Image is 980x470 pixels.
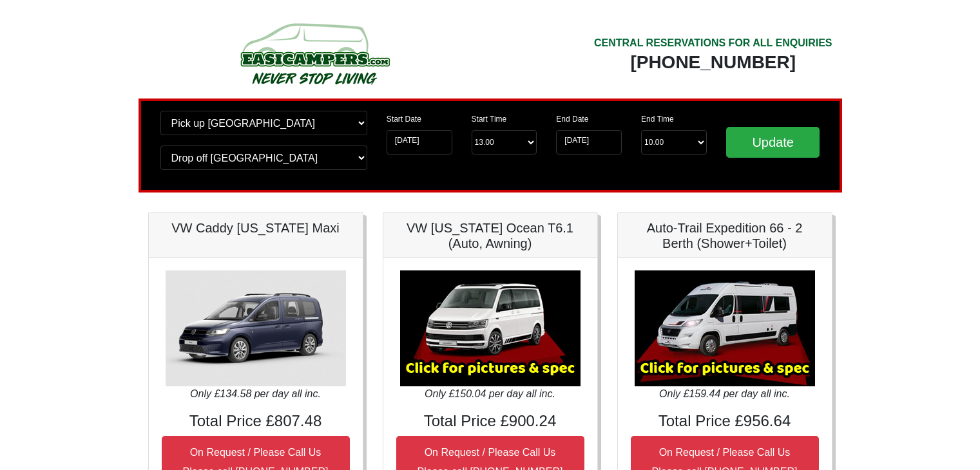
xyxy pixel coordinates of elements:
i: Only £159.44 per day all inc. [659,388,790,399]
i: Only £134.58 per day all inc. [190,388,321,399]
i: Only £150.04 per day all inc. [425,388,555,399]
div: [PHONE_NUMBER] [594,51,832,74]
label: End Time [641,113,674,125]
h5: VW Caddy [US_STATE] Maxi [162,220,350,236]
h4: Total Price £807.48 [162,412,350,431]
label: End Date [556,113,588,125]
h4: Total Price £900.24 [396,412,584,431]
input: Return Date [556,130,622,155]
img: VW Caddy California Maxi [166,270,346,386]
h4: Total Price £956.64 [631,412,819,431]
img: campers-checkout-logo.png [192,18,437,89]
div: CENTRAL RESERVATIONS FOR ALL ENQUIRIES [594,35,832,51]
h5: Auto-Trail Expedition 66 - 2 Berth (Shower+Toilet) [631,220,819,251]
input: Update [726,127,820,158]
label: Start Date [387,113,421,125]
img: VW California Ocean T6.1 (Auto, Awning) [400,270,581,386]
h5: VW [US_STATE] Ocean T6.1 (Auto, Awning) [396,220,584,251]
img: Auto-Trail Expedition 66 - 2 Berth (Shower+Toilet) [635,270,815,386]
input: Start Date [387,130,452,155]
label: Start Time [472,113,507,125]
